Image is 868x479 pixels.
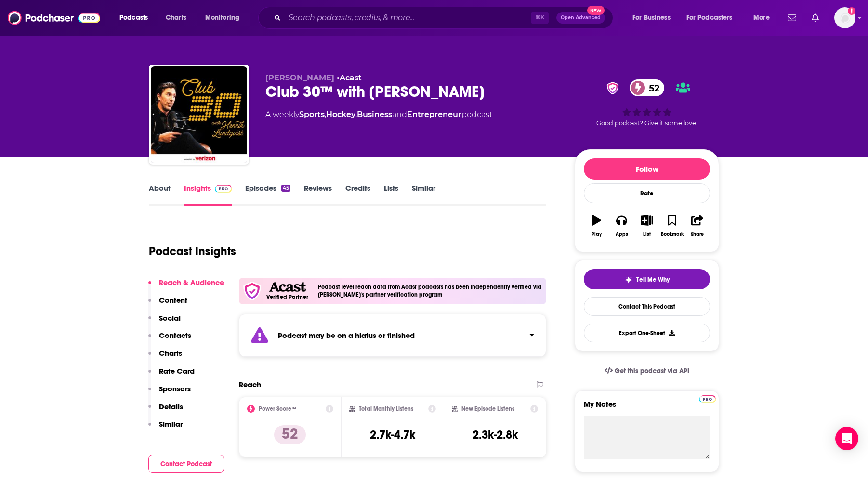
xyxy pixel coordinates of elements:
[699,394,716,403] a: Pro website
[149,244,236,259] h1: Podcast Insights
[639,79,664,96] span: 52
[326,110,355,119] a: Hockey
[159,331,191,340] p: Contacts
[584,208,609,243] button: Play
[461,405,514,412] h2: New Episode Listens
[355,110,357,119] span: ,
[556,12,605,24] button: Open AdvancedNew
[159,384,191,393] p: Sponsors
[243,282,262,300] img: verfied icon
[561,15,601,20] span: Open Advanced
[359,405,413,412] h2: Total Monthly Listens
[265,73,334,82] span: [PERSON_NAME]
[198,10,252,26] button: open menu
[166,11,186,25] span: Charts
[661,232,684,237] div: Bookmark
[584,324,710,342] button: Export One-Sheet
[151,66,247,163] img: Club 30™ with Henrik Lundqvist
[625,276,632,284] img: tell me why sparkle
[384,183,398,206] a: Lists
[265,109,492,120] div: A weekly podcast
[337,73,362,82] span: •
[159,349,182,358] p: Charts
[848,7,855,15] svg: Add a profile image
[345,183,370,206] a: Credits
[659,208,684,243] button: Bookmark
[630,79,664,96] a: 52
[370,427,415,442] h3: 2.7k-4.7k
[215,185,232,193] img: Podchaser Pro
[753,11,770,25] span: More
[686,11,733,25] span: For Podcasters
[159,366,195,375] p: Rate Card
[680,10,747,26] button: open menu
[148,349,182,366] button: Charts
[412,183,435,206] a: Similar
[318,284,542,298] h4: Podcast level reach data from Acast podcasts has been independently verified via [PERSON_NAME]'s ...
[304,183,332,206] a: Reviews
[357,110,392,119] a: Business
[584,400,710,416] label: My Notes
[699,395,716,403] img: Podchaser Pro
[148,402,183,420] button: Details
[159,278,224,287] p: Reach & Audience
[148,331,191,349] button: Contacts
[148,366,195,384] button: Rate Card
[148,296,187,313] button: Content
[267,7,622,29] div: Search podcasts, credits, & more...
[473,427,518,442] h3: 2.3k-2.8k
[205,11,239,25] span: Monitoring
[148,384,191,402] button: Sponsors
[259,405,296,412] h2: Power Score™
[632,11,671,25] span: For Business
[596,119,697,127] span: Good podcast? Give it some love!
[245,183,290,206] a: Episodes45
[274,425,306,444] p: 52
[615,367,689,375] span: Get this podcast via API
[159,296,187,305] p: Content
[148,313,181,331] button: Social
[685,208,710,243] button: Share
[266,294,308,300] h5: Verified Partner
[159,402,183,411] p: Details
[299,110,325,119] a: Sports
[278,331,415,340] strong: Podcast may be on a hiatus or finished
[626,10,683,26] button: open menu
[643,232,651,237] div: List
[184,183,232,206] a: InsightsPodchaser Pro
[159,313,181,323] p: Social
[149,183,171,206] a: About
[392,110,407,119] span: and
[325,110,326,119] span: ,
[269,282,305,292] img: Acast
[239,380,261,389] h2: Reach
[784,10,800,26] a: Show notifications dropdown
[584,158,710,180] button: Follow
[8,9,100,27] a: Podchaser - Follow, Share and Rate Podcasts
[119,11,148,25] span: Podcasts
[285,10,531,26] input: Search podcasts, credits, & more...
[407,110,461,119] a: Entrepreneur
[597,359,697,383] a: Get this podcast via API
[159,419,183,428] p: Similar
[691,232,704,237] div: Share
[159,10,192,26] a: Charts
[636,276,670,284] span: Tell Me Why
[834,7,855,28] span: Logged in as sarahhallprinc
[808,10,823,26] a: Show notifications dropdown
[531,12,549,24] span: ⌘ K
[834,7,855,28] img: User Profile
[148,419,183,437] button: Similar
[281,185,290,192] div: 45
[148,455,224,473] button: Contact Podcast
[584,183,710,203] div: Rate
[835,427,858,450] div: Open Intercom Messenger
[148,278,224,296] button: Reach & Audience
[747,10,782,26] button: open menu
[587,6,605,15] span: New
[604,82,622,94] img: verified Badge
[575,73,719,133] div: verified Badge52Good podcast? Give it some love!
[340,73,362,82] a: Acast
[239,314,546,357] section: Click to expand status details
[616,232,628,237] div: Apps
